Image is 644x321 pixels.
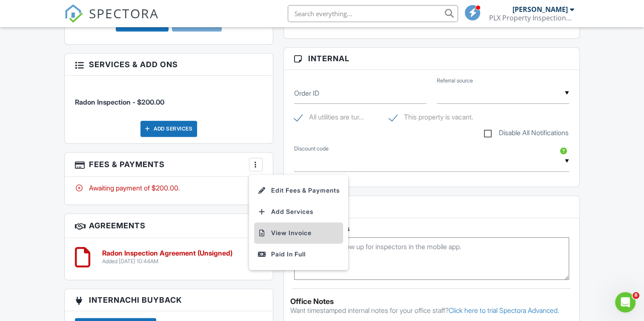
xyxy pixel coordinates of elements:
[75,82,262,114] li: Service: Radon Inspection
[65,153,272,177] h3: Fees & Payments
[294,145,329,153] label: Discount code
[633,292,639,299] span: 8
[75,183,262,193] div: Awaiting payment of $200.00.
[140,121,197,137] div: Add Services
[389,113,473,124] label: This property is vacant.
[288,5,458,22] input: Search everything...
[294,113,364,124] label: All utilities are turned on.
[64,11,159,29] a: SPECTORA
[294,88,319,98] label: Order ID
[102,250,232,257] h6: Radon Inspection Agreement (Unsigned)
[284,48,579,70] h3: Internal
[489,14,574,22] div: PLX Property Inspections LLC
[65,214,272,238] h3: Agreements
[290,306,573,315] p: Want timestamped internal notes for your office staff?
[290,297,573,306] div: Office Notes
[284,196,579,218] h3: Notes
[484,129,569,139] label: Disable All Notifications
[102,250,232,264] a: Radon Inspection Agreement (Unsigned) Added [DATE] 10:44AM
[75,98,164,106] span: Radon Inspection - $200.00
[512,5,568,14] div: [PERSON_NAME]
[294,224,569,233] h5: Inspector Notes
[64,4,83,23] img: The Best Home Inspection Software - Spectora
[615,292,635,312] iframe: Intercom live chat
[102,258,232,265] div: Added [DATE] 10:44AM
[89,4,159,22] span: SPECTORA
[65,289,272,311] h3: InterNACHI BuyBack
[437,77,473,85] label: Referral source
[65,54,272,76] h3: Services & Add ons
[449,306,559,315] a: Click here to trial Spectora Advanced.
